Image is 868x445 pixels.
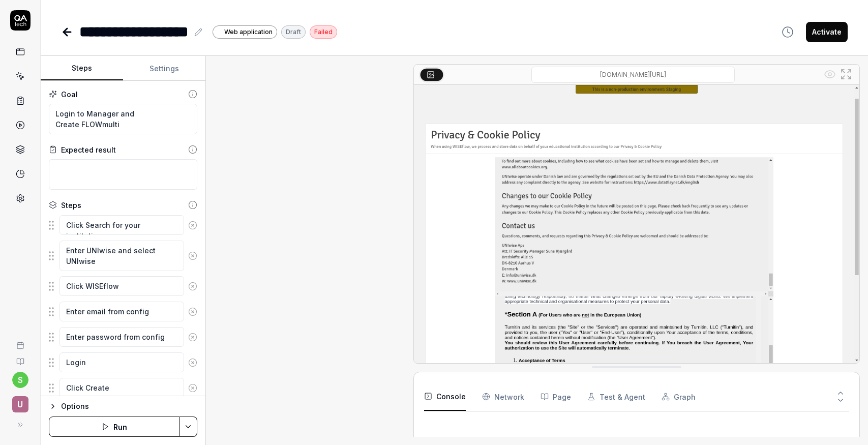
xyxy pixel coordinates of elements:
button: Remove step [184,276,201,296]
button: s [12,372,28,388]
button: Show all interative elements [822,66,838,82]
div: Suggestions [49,215,197,236]
div: Options [61,400,197,412]
div: Suggestions [49,352,197,373]
div: Suggestions [49,301,197,322]
button: Remove step [184,327,201,347]
button: Remove step [184,378,201,398]
span: Web application [224,27,273,37]
div: Suggestions [49,276,197,297]
div: Suggestions [49,377,197,399]
div: Suggestions [49,240,197,272]
span: U [12,396,28,412]
button: View version history [775,22,800,42]
button: Test & Agent [587,382,645,411]
button: Options [49,400,197,412]
button: Open in full screen [838,66,854,82]
div: Draft [281,25,306,39]
button: Remove step [184,352,201,373]
button: Remove step [184,246,201,266]
div: Failed [310,25,337,39]
div: Suggestions [49,327,197,348]
button: Graph [662,382,696,411]
button: Activate [806,22,848,42]
button: Settings [123,56,205,81]
a: Book a call with us [4,333,36,349]
img: Screenshot [414,85,859,363]
a: Web application [213,25,277,39]
button: U [4,388,36,414]
button: Run [49,417,179,437]
button: Console [424,382,466,411]
button: Steps [41,56,123,81]
a: Documentation [4,349,36,366]
div: Expected result [61,144,116,155]
button: Network [482,382,524,411]
button: Remove step [184,302,201,322]
div: Steps [61,200,81,211]
div: Goal [61,89,78,100]
button: Remove step [184,215,201,235]
button: Page [541,382,571,411]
